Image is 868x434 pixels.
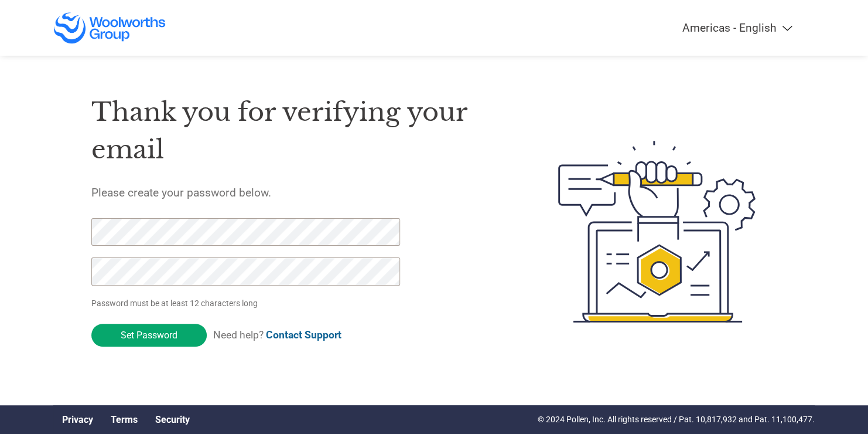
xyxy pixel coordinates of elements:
[53,12,166,44] img: Woolworths Group
[111,414,138,425] a: Terms
[91,297,404,310] p: Password must be at least 12 characters long
[537,76,777,387] img: create-password
[538,413,815,426] p: © 2024 Pollen, Inc. All rights reserved / Pat. 10,817,932 and Pat. 11,100,477.
[62,414,93,425] a: Privacy
[91,93,503,169] h1: Thank you for verifying your email
[91,186,503,199] h5: Please create your password below.
[266,329,341,341] a: Contact Support
[155,414,190,425] a: Security
[91,324,207,347] input: Set Password
[213,329,341,341] span: Need help?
